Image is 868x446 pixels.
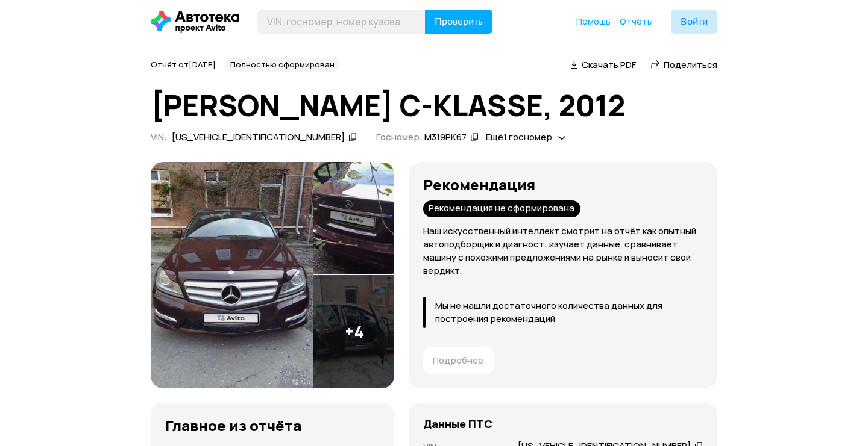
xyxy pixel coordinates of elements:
span: Отчёт от [DATE] [151,59,216,70]
div: М319РК67 [424,131,467,144]
p: Мы не нашли достаточного количества данных для построения рекомендаций [435,299,703,326]
h3: Рекомендация [423,176,703,193]
span: Проверить [435,17,483,26]
h3: Главное из отчёта [165,417,380,434]
div: Рекомендация не сформирована [423,200,580,217]
a: Помощь [576,16,611,28]
div: Полностью сформирован [225,58,339,72]
button: Проверить [425,10,492,34]
span: Скачать PDF [582,58,636,71]
span: Помощь [576,16,611,27]
span: VIN : [151,131,167,143]
a: Поделиться [650,58,717,71]
input: VIN, госномер, номер кузова [257,10,426,34]
h1: [PERSON_NAME] C-KLASSE, 2012 [151,89,717,122]
button: Войти [671,10,717,34]
p: Наш искусственный интеллект смотрит на отчёт как опытный автоподборщик и диагност: изучает данные... [423,225,703,277]
span: Ещё 1 госномер [486,131,552,143]
span: Войти [681,17,708,26]
span: Госномер: [376,131,423,143]
span: Поделиться [664,58,717,71]
a: Скачать PDF [570,58,636,71]
h4: Данные ПТС [423,417,492,430]
div: [US_VEHICLE_IDENTIFICATION_NUMBER] [172,131,345,144]
span: Отчёты [620,16,653,27]
a: Отчёты [620,16,653,28]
